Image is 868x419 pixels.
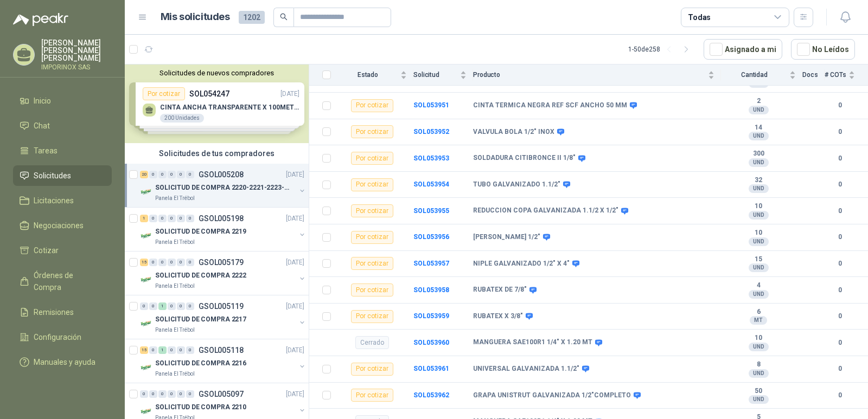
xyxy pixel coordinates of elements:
[413,65,473,86] th: Solicitud
[158,302,167,310] div: 1
[721,229,796,237] b: 10
[721,65,802,86] th: Cantidad
[140,390,148,398] div: 0
[13,115,112,136] a: Chat
[168,302,176,310] div: 0
[473,154,576,163] b: SOLDADURA CITIBRONCE II 1/8"
[13,165,112,186] a: Solicitudes
[155,326,195,334] p: Panela El Trébol
[473,286,527,294] b: RUBATEX DE 7/8"
[749,395,769,404] div: UND
[177,302,185,310] div: 0
[280,13,288,21] span: search
[337,71,398,79] span: Estado
[825,390,855,401] b: 0
[351,283,393,296] div: Por cotizar
[413,260,449,267] a: SOL053957
[158,346,167,354] div: 1
[721,308,796,317] b: 6
[140,256,307,291] a: 15 0 0 0 0 0 GSOL005179[DATE] Company LogoSOLICITUD DE COMPRA 2222Panela El Trébol
[125,65,309,143] div: Solicitudes de nuevos compradoresPor cotizarSOL054247[DATE] CINTA ANCHA TRANSPARENTE X 100METROS2...
[34,269,101,293] span: Órdenes de Compra
[351,310,393,323] div: Por cotizar
[825,179,855,190] b: 0
[13,327,112,347] a: Configuración
[749,132,769,140] div: UND
[286,345,304,356] p: [DATE]
[155,314,246,325] p: SOLICITUD DE COMPRA 2217
[149,215,157,222] div: 0
[140,302,148,310] div: 0
[186,390,194,398] div: 0
[34,220,84,231] span: Negociaciones
[413,128,449,136] b: SOL053952
[825,153,855,164] b: 0
[13,13,68,26] img: Logo peakr
[628,41,695,58] div: 1 - 50 de 258
[13,302,112,323] a: Remisiones
[749,290,769,299] div: UND
[155,194,195,203] p: Panela El Trébol
[351,99,393,112] div: Por cotizar
[199,259,244,266] p: GSOL005179
[721,334,796,343] b: 10
[158,171,167,178] div: 0
[337,65,413,86] th: Estado
[473,71,706,79] span: Producto
[155,270,246,281] p: SOLICITUD DE COMPRA 2222
[351,257,393,270] div: Por cotizar
[168,259,176,266] div: 0
[13,352,112,372] a: Manuales y ayuda
[140,259,148,266] div: 15
[140,212,307,247] a: 1 0 0 0 0 0 GSOL005198[DATE] Company LogoSOLICITUD DE COMPRA 2219Panela El Trébol
[413,71,458,79] span: Solicitud
[825,232,855,242] b: 0
[186,346,194,354] div: 0
[286,389,304,399] p: [DATE]
[177,259,185,266] div: 0
[13,91,112,111] a: Inicio
[140,317,153,330] img: Company Logo
[473,181,560,189] b: TUBO GALVANIZADO 1.1/2"
[155,358,246,369] p: SOLICITUD DE COMPRA 2216
[721,360,796,369] b: 8
[749,237,769,246] div: UND
[177,215,185,222] div: 0
[286,257,304,268] p: [DATE]
[825,65,868,86] th: # COTs
[721,97,796,106] b: 2
[199,215,244,222] p: GSOL005198
[161,9,230,25] h1: Mis solicitudes
[791,39,855,60] button: No Leídos
[140,344,307,378] a: 15 0 1 0 0 0 GSOL005118[DATE] Company LogoSOLICITUD DE COMPRA 2216Panela El Trébol
[140,168,307,203] a: 20 0 0 0 0 0 GSOL005208[DATE] Company LogoSOLICITUD DE COMPRA 2220-2221-2223-2224Panela El Trébol
[413,207,449,215] b: SOL053955
[825,285,855,295] b: 0
[34,145,58,157] span: Tareas
[41,64,112,70] p: IMPORINOX SAS
[125,143,309,164] div: Solicitudes de tus compradores
[286,214,304,224] p: [DATE]
[749,343,769,351] div: UND
[473,365,579,373] b: UNIVERSAL GALVANIZADA 1.1/2"
[13,215,112,236] a: Negociaciones
[825,71,846,79] span: # COTs
[413,339,449,346] a: SOL053960
[413,233,449,241] b: SOL053956
[473,312,523,321] b: RUBATEX X 3/8"
[473,207,618,215] b: REDUCCION COPA GALVANIZADA 1.1/2 X 1/2"
[721,124,796,132] b: 14
[155,227,246,237] p: SOLICITUD DE COMPRA 2219
[34,195,74,207] span: Licitaciones
[199,346,244,354] p: GSOL005118
[413,101,449,109] a: SOL053951
[413,391,449,399] a: SOL053962
[721,71,787,79] span: Cantidad
[13,265,112,298] a: Órdenes de Compra
[286,301,304,312] p: [DATE]
[140,346,148,354] div: 15
[413,181,449,188] a: SOL053954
